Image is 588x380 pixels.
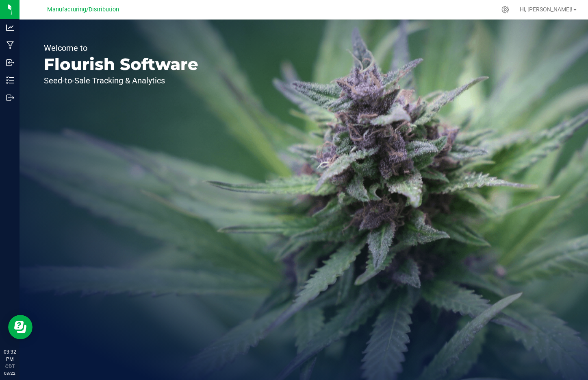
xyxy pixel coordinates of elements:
inline-svg: Inbound [6,59,14,67]
p: Flourish Software [44,56,198,72]
p: Seed-to-Sale Tracking & Analytics [44,76,198,85]
p: 08/22 [4,370,16,376]
iframe: Resource center [8,315,33,339]
inline-svg: Manufacturing [6,41,14,49]
inline-svg: Inventory [6,76,14,84]
span: Manufacturing/Distribution [47,6,119,13]
span: Hi, [PERSON_NAME]! [520,6,573,13]
p: 03:32 PM CDT [4,348,16,370]
p: Welcome to [44,44,198,52]
inline-svg: Analytics [6,24,14,32]
inline-svg: Outbound [6,94,14,102]
div: Manage settings [500,6,510,13]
